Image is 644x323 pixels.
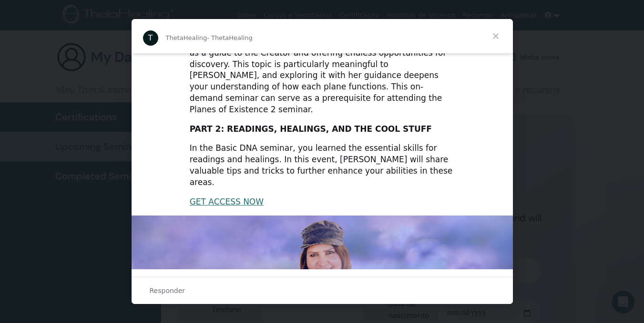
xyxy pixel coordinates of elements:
[207,34,253,41] span: - ThetaHealing
[190,36,455,116] div: The Planes of Existence are is the heart of ThetaHealing, acting as a guide to the Creator and of...
[190,124,432,134] b: PART 2: READINGS, HEALINGS, AND THE COOL STUFF
[132,277,513,304] div: Abrir conversa e responder
[150,284,185,297] span: Responder
[190,197,264,206] a: GET ACCESS NOW
[190,143,455,188] div: In the Basic DNA seminar, you learned the essential skills for readings and healings. In this eve...
[479,19,513,53] span: Fechar
[166,34,207,41] span: ThetaHealing
[143,30,158,46] div: Profile image for ThetaHealing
